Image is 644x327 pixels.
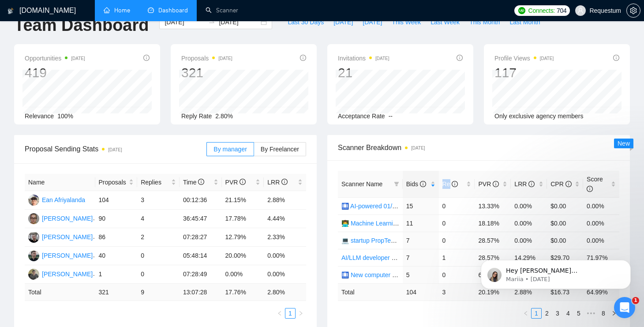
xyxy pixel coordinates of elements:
[198,179,204,185] span: info-circle
[225,179,246,186] span: PVR
[95,247,138,265] td: 40
[283,15,329,29] button: Last 30 Days
[442,180,458,188] span: Re
[565,181,572,187] span: info-circle
[475,197,511,214] td: 13.33%
[587,176,603,192] span: Score
[511,197,547,214] td: 0.00%
[222,228,264,247] td: 12.79%
[341,237,453,244] a: 💻 startup PropTech+CRM+Construction
[583,197,619,214] td: 0.00%
[626,7,640,14] a: setting
[28,252,93,259] a: AS[PERSON_NAME]
[468,241,644,303] iframe: Intercom notifications message
[137,191,180,210] td: 3
[403,197,439,214] td: 15
[609,308,619,319] li: Next Page
[42,269,93,279] div: [PERSON_NAME]
[520,308,531,319] li: Previous Page
[95,265,138,284] td: 1
[180,210,222,228] td: 36:45:47
[218,56,232,61] time: [DATE]
[213,146,247,153] span: By manager
[180,284,222,301] td: 13:07:28
[511,214,547,232] td: 0.00%
[104,7,130,14] a: homeHome
[557,6,566,15] span: 704
[552,308,563,319] li: 3
[274,308,285,319] button: left
[28,269,39,280] img: AK
[520,308,531,319] button: left
[469,17,500,27] span: This Month
[505,15,545,29] button: Last Month
[137,265,180,284] td: 0
[532,308,541,318] a: 1
[387,15,426,29] button: This Week
[547,232,583,249] td: $0.00
[95,174,138,191] th: Proposals
[358,15,387,29] button: [DATE]
[28,232,39,243] img: VL
[180,247,222,265] td: 05:48:14
[494,64,554,81] div: 117
[222,284,264,301] td: 17.76 %
[363,17,382,27] span: [DATE]
[493,181,499,187] span: info-circle
[261,146,299,153] span: By Freelancer
[14,15,149,36] h1: Team Dashboard
[274,308,285,319] li: Previous Page
[563,308,573,318] a: 4
[341,203,442,210] a: 🛄 AI-powered 01/10(t) changed end
[281,179,288,185] span: info-circle
[411,146,425,150] time: [DATE]
[180,228,222,247] td: 07:28:27
[183,179,204,186] span: Time
[338,53,389,64] span: Invitations
[264,210,306,228] td: 4.44%
[95,191,138,210] td: 104
[264,191,306,210] td: 2.88%
[587,186,593,192] span: info-circle
[528,6,555,15] span: Connects:
[528,181,535,187] span: info-circle
[296,308,306,319] li: Next Page
[478,180,499,188] span: PVR
[426,15,464,29] button: Last Week
[25,284,95,301] td: Total
[222,265,264,284] td: 0.00%
[42,195,85,205] div: Ean Afriyalanda
[531,308,542,319] li: 1
[464,15,505,29] button: This Month
[403,266,439,283] td: 5
[95,228,138,247] td: 86
[143,55,150,61] span: info-circle
[141,177,169,187] span: Replies
[389,113,393,120] span: --
[95,210,138,228] td: 90
[547,214,583,232] td: $0.00
[181,53,232,64] span: Proposals
[439,283,475,301] td: 3
[392,17,421,27] span: This Week
[611,311,617,316] span: right
[613,55,619,61] span: info-circle
[511,232,547,249] td: 0.00%
[627,7,640,14] span: setting
[181,113,212,120] span: Reply Rate
[25,53,85,64] span: Opportunities
[137,174,180,191] th: Replies
[148,7,154,13] span: dashboard
[222,191,264,210] td: 21.15%
[394,181,399,187] span: filter
[296,308,306,319] button: right
[439,214,475,232] td: 0
[338,64,389,81] div: 21
[341,254,445,261] a: AI/LLM developer 01/10 changed end
[341,220,429,227] a: 👨‍💻 Machine Learning developer
[285,308,295,318] a: 1
[25,113,54,120] span: Relevance
[25,64,85,81] div: 419
[71,56,85,61] time: [DATE]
